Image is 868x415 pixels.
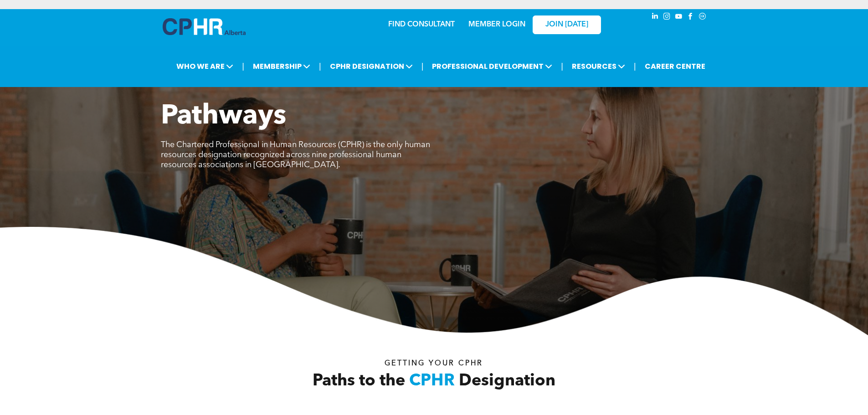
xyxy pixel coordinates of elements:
[313,373,405,389] span: Paths to the
[250,58,313,75] span: MEMBERSHIP
[650,11,660,24] a: linkedin
[545,20,588,29] span: JOIN [DATE]
[161,141,430,169] span: The Chartered Professional in Human Resources (CPHR) is the only human resources designation reco...
[642,58,708,75] a: CAREER CENTRE
[686,11,696,24] a: facebook
[459,373,555,389] span: Designation
[569,58,628,75] span: RESOURCES
[674,11,684,24] a: youtube
[385,360,483,367] span: Getting your Cphr
[634,57,636,76] li: |
[429,58,555,75] span: PROFESSIONAL DEVELOPMENT
[327,58,416,75] span: CPHR DESIGNATION
[388,21,455,28] a: FIND CONSULTANT
[161,103,286,130] span: Pathways
[421,57,424,76] li: |
[409,373,455,389] span: CPHR
[242,57,244,76] li: |
[468,21,525,28] a: MEMBER LOGIN
[174,58,236,75] span: WHO WE ARE
[319,57,321,76] li: |
[533,15,601,34] a: JOIN [DATE]
[561,57,563,76] li: |
[662,11,672,24] a: instagram
[163,18,246,35] img: A blue and white logo for cp alberta
[698,11,708,24] a: Social network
